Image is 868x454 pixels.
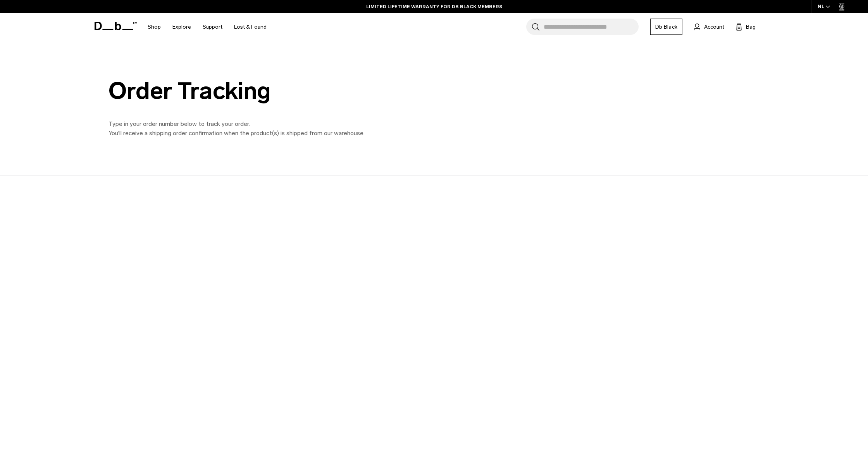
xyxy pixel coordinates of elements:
nav: Main Navigation [142,13,272,41]
a: Support [203,13,222,41]
span: Bag [746,23,756,31]
button: Bag [736,22,756,31]
a: Account [694,22,724,31]
a: Shop [148,13,161,41]
a: Db Black [650,19,682,35]
a: Explore [172,13,191,41]
p: Type in your order number below to track your order. You'll receive a shipping order confirmation... [108,119,457,138]
span: Account [704,23,724,31]
a: LIMITED LIFETIME WARRANTY FOR DB BLACK MEMBERS [366,3,502,10]
iframe: Ingrid delivery tracking widget main iframe [102,175,334,440]
a: Lost & Found [234,13,267,41]
div: Order Tracking [108,78,457,104]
